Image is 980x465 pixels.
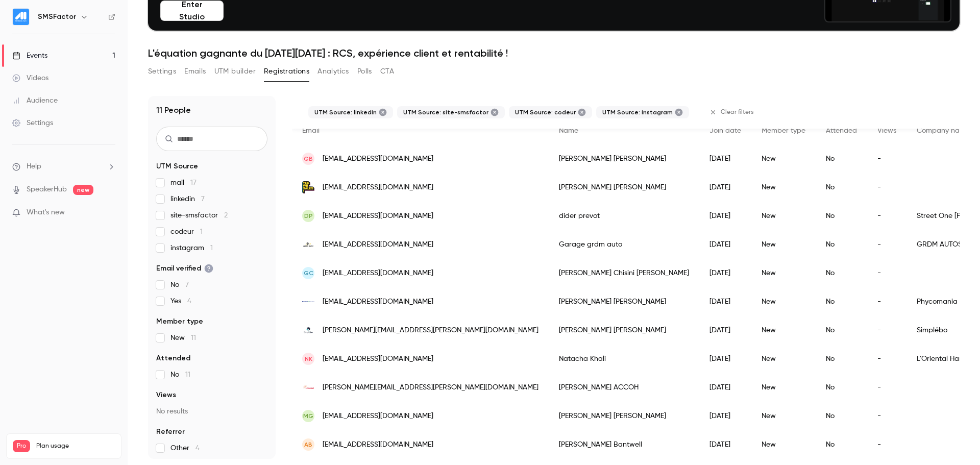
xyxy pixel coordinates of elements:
[699,287,751,316] div: [DATE]
[302,381,314,394] img: adkontact.com
[867,402,906,430] div: -
[699,345,751,373] div: [DATE]
[302,301,314,302] img: phycomania.com
[13,440,30,452] span: Pro
[549,373,699,402] div: [PERSON_NAME] ACCOH
[751,402,816,430] div: New
[699,259,751,287] div: [DATE]
[751,316,816,345] div: New
[323,154,433,164] span: [EMAIL_ADDRESS][DOMAIN_NAME]
[917,127,970,134] span: Company name
[380,63,394,80] button: CTA
[867,373,906,402] div: -
[379,108,387,116] button: Remove "linkedin" from selected "UTM Source" filter
[170,280,189,290] span: No
[156,353,190,363] span: Attended
[156,161,198,172] span: UTM Source
[816,202,867,230] div: No
[867,202,906,230] div: -
[12,118,53,128] div: Settings
[191,334,196,341] span: 11
[751,144,816,173] div: New
[317,63,349,80] button: Analytics
[148,47,960,59] h1: L'équation gagnante du [DATE][DATE] : RCS, expérience client et rentabilité !
[867,173,906,202] div: -
[323,268,433,279] span: [EMAIL_ADDRESS][DOMAIN_NAME]
[156,406,267,417] p: No results
[699,230,751,259] div: [DATE]
[323,297,433,307] span: [EMAIL_ADDRESS][DOMAIN_NAME]
[304,268,313,278] span: GC
[751,202,816,230] div: New
[699,202,751,230] div: [DATE]
[578,108,586,116] button: Remove "codeur" from selected "UTM Source" filter
[264,63,309,80] button: Registrations
[751,373,816,402] div: New
[148,63,176,80] button: Settings
[867,345,906,373] div: -
[675,108,683,116] button: Remove "instagram" from selected "UTM Source" filter
[549,430,699,459] div: [PERSON_NAME] Bantwell
[170,227,203,237] span: codeur
[705,104,760,120] button: Clear filters
[160,1,224,21] button: Enter Studio
[210,244,213,252] span: 1
[403,108,488,116] span: UTM Source: site-smsfactor
[816,402,867,430] div: No
[170,178,197,188] span: mail
[549,287,699,316] div: [PERSON_NAME] [PERSON_NAME]
[826,127,857,134] span: Attended
[699,144,751,173] div: [DATE]
[867,287,906,316] div: -
[867,259,906,287] div: -
[867,144,906,173] div: -
[323,239,433,250] span: [EMAIL_ADDRESS][DOMAIN_NAME]
[323,411,433,422] span: [EMAIL_ADDRESS][DOMAIN_NAME]
[185,371,190,378] span: 11
[304,440,312,449] span: AB
[491,108,499,116] button: Remove "site-smsfactor" from selected "UTM Source" filter
[200,228,203,235] span: 1
[867,316,906,345] div: -
[27,207,65,218] span: What's new
[751,430,816,459] div: New
[699,173,751,202] div: [DATE]
[170,194,205,204] span: linkedin
[323,211,433,222] span: [EMAIL_ADDRESS][DOMAIN_NAME]
[156,104,191,116] h1: 11 People
[190,179,197,186] span: 17
[73,185,93,195] span: new
[549,144,699,173] div: [PERSON_NAME] [PERSON_NAME]
[170,370,190,380] span: No
[304,211,313,221] span: dp
[699,430,751,459] div: [DATE]
[721,108,754,116] span: Clear filters
[751,230,816,259] div: New
[816,173,867,202] div: No
[38,12,76,22] h6: SMSFactor
[27,161,41,172] span: Help
[185,281,189,288] span: 7
[303,411,313,421] span: MG
[816,373,867,402] div: No
[12,73,48,83] div: Videos
[302,238,314,251] img: grdmauto.fr
[302,324,314,336] img: simplebo.fr
[156,316,203,327] span: Member type
[27,184,67,195] a: SpeakerHub
[184,63,206,80] button: Emails
[867,230,906,259] div: -
[305,354,312,363] span: NK
[357,63,372,80] button: Polls
[867,430,906,459] div: -
[156,161,267,453] section: facet-groups
[156,390,176,400] span: Views
[699,402,751,430] div: [DATE]
[170,210,228,221] span: site-smsfactor
[549,173,699,202] div: [PERSON_NAME] [PERSON_NAME]
[156,427,185,437] span: Referrer
[323,382,538,393] span: [PERSON_NAME][EMAIL_ADDRESS][PERSON_NAME][DOMAIN_NAME]
[224,212,228,219] span: 2
[751,345,816,373] div: New
[195,445,200,452] span: 4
